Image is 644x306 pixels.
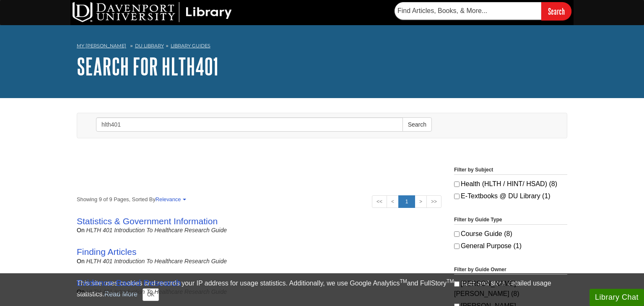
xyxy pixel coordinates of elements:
[415,195,427,208] a: >
[156,196,185,202] a: Relevance
[77,288,85,295] span: on
[77,54,567,79] h1: Search for hlth401
[372,195,441,208] ul: Search Pagination
[454,194,460,199] input: E-Textbooks @ DU Library (1)
[454,191,567,201] label: E-Textbooks @ DU Library (1)
[395,2,571,20] form: Searches DU Library's articles, books, and more
[77,278,181,288] a: Evidence-Based Research
[454,179,567,189] label: Health (HLTH / HINT/ HSAD) (8)
[86,227,227,233] a: HLTH 401 Introduction to Healthcare Research Guide
[372,195,387,208] a: <<
[77,42,126,49] a: My [PERSON_NAME]
[86,258,227,265] a: HLTH 401 Introduction to Healthcare Research Guide
[73,2,232,22] img: DU Library
[454,231,460,237] input: Course Guide (8)
[454,166,567,175] legend: Filter by Subject
[454,229,567,239] label: Course Guide (8)
[589,289,644,306] button: Library Chat
[135,43,164,49] a: DU Library
[77,227,85,233] span: on
[96,117,403,132] input: Enter Search Words
[454,182,460,187] input: Health (HLTH / HINT/ HSAD) (8)
[86,288,227,295] a: HLTH 401 Introduction to Healthcare Research Guide
[541,2,571,20] input: Search
[77,40,567,54] nav: breadcrumb
[454,281,460,287] input: [PERSON_NAME]-[PERSON_NAME] (8)
[171,43,210,49] a: Library Guides
[426,195,441,208] a: >>
[454,266,567,275] legend: Filter by Guide Owner
[402,117,432,132] button: Search
[454,279,567,299] label: [PERSON_NAME]-[PERSON_NAME] (8)
[395,2,541,20] input: Find Articles, Books, & More...
[387,195,399,208] a: <
[77,195,441,203] strong: Showing 9 of 9 Pages, Sorted By
[77,258,85,265] span: on
[77,247,136,257] a: Finding Articles
[398,195,415,208] a: 1
[77,216,218,226] a: Statistics & Government Information
[454,216,567,225] legend: Filter by Guide Type
[454,241,567,251] label: General Purpose (1)
[454,244,460,249] input: General Purpose (1)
